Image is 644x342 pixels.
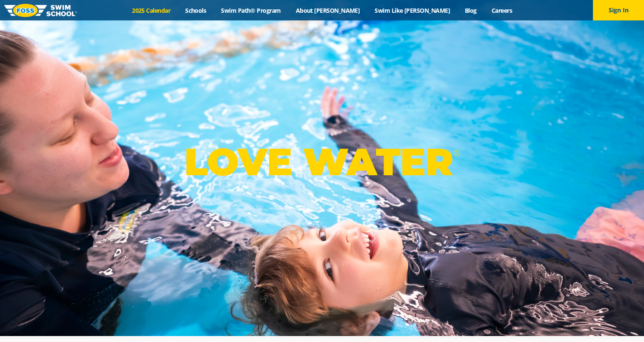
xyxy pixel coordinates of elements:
a: Swim Like [PERSON_NAME] [367,6,458,14]
a: Swim Path® Program [214,6,288,14]
a: 2025 Calendar [125,6,178,14]
a: Careers [484,6,519,14]
sup: ® [453,148,460,158]
a: Schools [178,6,214,14]
p: LOVE WATER [184,139,460,185]
img: FOSS Swim School Logo [4,4,77,17]
a: About [PERSON_NAME] [288,6,367,14]
a: Blog [457,6,484,14]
